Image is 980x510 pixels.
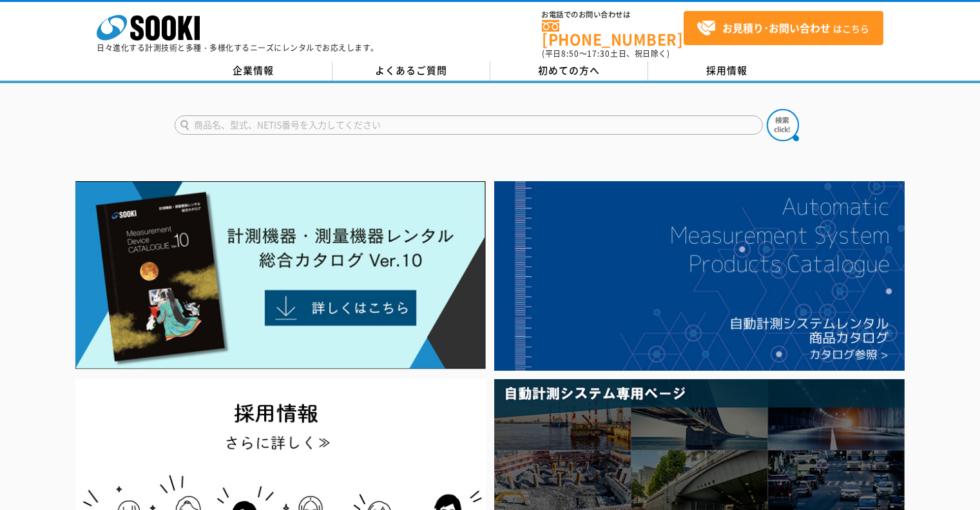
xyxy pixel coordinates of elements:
span: 初めての方へ [538,63,600,77]
a: 企業情報 [175,61,332,81]
img: btn_search.png [767,109,799,141]
p: 日々進化する計測技術と多種・多様化するニーズにレンタルでお応えします。 [97,44,379,52]
span: (平日 ～ 土日、祝日除く) [542,48,669,59]
a: よくあるご質問 [332,61,490,81]
a: お見積り･お問い合わせはこちら [684,11,883,45]
a: 初めての方へ [490,61,648,81]
strong: お見積り･お問い合わせ [722,20,831,35]
span: 17:30 [587,48,610,59]
img: Catalog Ver10 [75,181,486,369]
a: [PHONE_NUMBER] [542,20,684,46]
span: はこちら [697,19,869,38]
input: 商品名、型式、NETIS番号を入力してください [175,115,763,135]
span: お電話でのお問い合わせは [542,11,684,19]
span: 8:50 [561,48,579,59]
img: 自動計測システムカタログ [494,181,905,371]
a: 採用情報 [648,61,806,81]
